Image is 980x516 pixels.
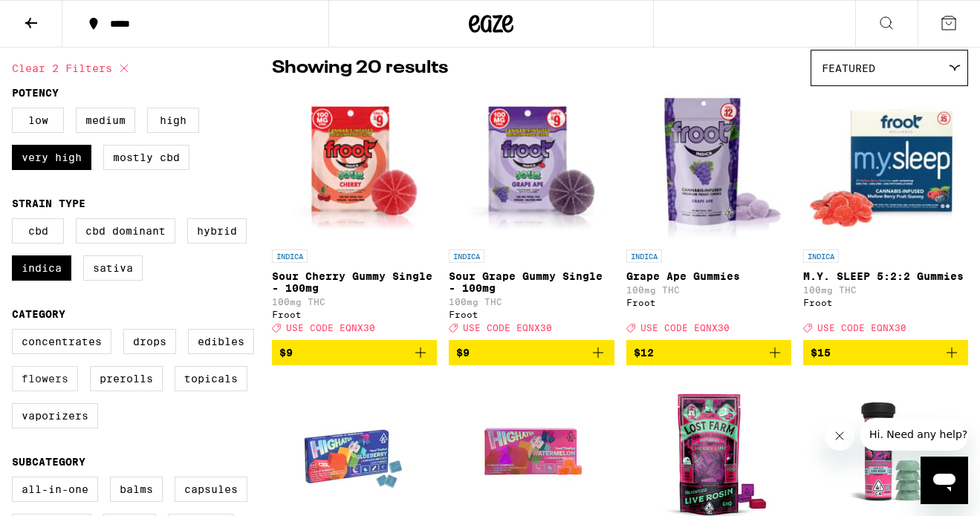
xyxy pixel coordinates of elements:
[456,347,470,359] span: $9
[187,218,247,244] label: Hybrid
[449,249,484,263] p: INDICA
[76,218,175,244] label: CBD Dominant
[803,249,839,263] p: INDICA
[634,347,654,359] span: $12
[188,329,254,354] label: Edibles
[626,270,791,282] p: Grape Ape Gummies
[626,298,791,307] div: Froot
[449,310,614,319] div: Froot
[83,255,143,281] label: Sativa
[12,218,64,244] label: CBD
[12,329,111,354] label: Concentrates
[272,94,437,340] a: Open page for Sour Cherry Gummy Single - 100mg from Froot
[626,285,791,295] p: 100mg THC
[811,347,831,359] span: $15
[449,297,614,307] p: 100mg THC
[449,340,614,365] button: Add to bag
[817,323,906,333] span: USE CODE EQNX30
[806,94,964,242] img: Froot - M.Y. SLEEP 5:2:2 Gummies
[803,270,968,282] p: M.Y. SLEEP 5:2:2 Gummies
[12,145,91,170] label: Very High
[12,403,98,428] label: Vaporizers
[272,310,437,319] div: Froot
[272,249,308,263] p: INDICA
[12,308,65,320] legend: Category
[921,457,968,504] iframe: Button to launch messaging window
[286,323,375,333] span: USE CODE EQNX30
[12,108,64,133] label: Low
[272,270,437,294] p: Sour Cherry Gummy Single - 100mg
[76,108,135,133] label: Medium
[860,418,968,451] iframe: Message from company
[272,340,437,365] button: Add to bag
[822,62,875,74] span: Featured
[632,94,785,242] img: Froot - Grape Ape Gummies
[123,329,176,354] label: Drops
[449,94,614,340] a: Open page for Sour Grape Gummy Single - 100mg from Froot
[825,421,854,451] iframe: Close message
[147,108,199,133] label: High
[803,285,968,295] p: 100mg THC
[626,94,791,340] a: Open page for Grape Ape Gummies from Froot
[12,366,78,391] label: Flowers
[803,340,968,365] button: Add to bag
[90,366,163,391] label: Prerolls
[626,340,791,365] button: Add to bag
[279,347,293,359] span: $9
[12,255,71,281] label: Indica
[12,477,98,502] label: All-In-One
[449,270,614,294] p: Sour Grape Gummy Single - 100mg
[626,249,662,263] p: INDICA
[12,197,85,209] legend: Strain Type
[803,298,968,307] div: Froot
[272,56,448,81] p: Showing 20 results
[449,94,614,242] img: Froot - Sour Grape Gummy Single - 100mg
[110,477,163,502] label: Balms
[12,456,85,468] legend: Subcategory
[12,87,59,99] legend: Potency
[175,366,247,391] label: Topicals
[103,145,189,170] label: Mostly CBD
[12,50,133,87] button: Clear 2 filters
[463,323,552,333] span: USE CODE EQNX30
[272,297,437,307] p: 100mg THC
[640,323,730,333] span: USE CODE EQNX30
[175,477,247,502] label: Capsules
[803,94,968,340] a: Open page for M.Y. SLEEP 5:2:2 Gummies from Froot
[272,94,437,242] img: Froot - Sour Cherry Gummy Single - 100mg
